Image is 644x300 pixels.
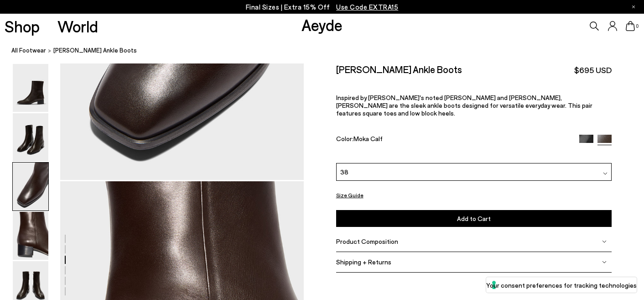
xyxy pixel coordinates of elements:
[336,258,391,266] span: Shipping + Returns
[57,18,98,34] a: World
[336,135,571,145] div: Color:
[486,277,637,293] button: Your consent preferences for tracking technologies
[602,260,607,264] img: svg%3E
[602,239,607,244] img: svg%3E
[457,215,491,222] span: Add to Cart
[11,46,46,55] a: All Footwear
[13,64,48,112] img: Lee Leather Ankle Boots - Image 1
[336,3,398,11] span: Navigate to /collections/ss25-final-sizes
[336,189,364,201] button: Size Guide
[5,18,40,34] a: Shop
[353,135,383,142] span: Moka Calf
[336,237,398,245] span: Product Composition
[301,15,343,34] a: Aeyde
[13,163,48,211] img: Lee Leather Ankle Boots - Image 3
[13,212,48,260] img: Lee Leather Ankle Boots - Image 4
[603,171,608,176] img: svg%3E
[53,46,137,55] span: [PERSON_NAME] Ankle Boots
[340,167,348,177] span: 38
[574,64,612,76] span: $695 USD
[246,1,399,13] p: Final Sizes | Extra 15% Off
[336,210,612,227] button: Add to Cart
[486,280,637,290] label: Your consent preferences for tracking technologies
[626,21,635,31] a: 0
[336,63,462,75] h2: [PERSON_NAME] Ankle Boots
[11,38,644,63] nav: breadcrumb
[336,94,592,117] span: Inspired by [PERSON_NAME]'s noted [PERSON_NAME] and [PERSON_NAME], [PERSON_NAME] are the sleek an...
[635,24,639,29] span: 0
[13,113,48,161] img: Lee Leather Ankle Boots - Image 2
